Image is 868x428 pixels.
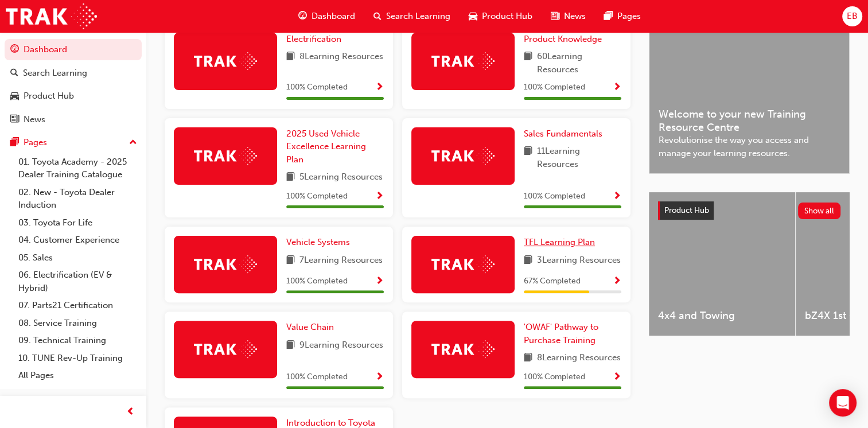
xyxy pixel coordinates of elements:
span: book-icon [524,351,532,365]
span: pages-icon [604,9,613,24]
a: 09. Technical Training [14,332,142,349]
span: prev-icon [126,405,135,419]
span: TFL Learning Plan [524,237,595,247]
a: 04. Customer Experience [14,231,142,249]
span: 2025 Used Vehicle Excellence Learning Plan [286,129,366,165]
img: Trak [194,340,257,358]
span: search-icon [373,9,382,24]
span: EB [847,10,858,23]
div: Open Intercom Messenger [829,389,857,417]
span: search-icon [10,68,18,79]
img: Trak [431,340,495,358]
button: Show Progress [613,189,621,204]
button: EB [842,6,862,26]
span: News [564,10,586,23]
a: Dashboard [5,39,142,60]
span: Value Chain [286,322,334,332]
span: 5 Learning Resources [299,170,383,185]
span: Product Hub [664,205,709,215]
a: 'OWAF' Pathway to Purchase Training [524,321,621,347]
a: Latest NewsShow allWelcome to your new Training Resource CentreRevolutionise the way you access a... [649,1,850,174]
a: Product Knowledge [524,33,606,46]
span: book-icon [524,50,532,76]
span: guage-icon [298,9,307,24]
img: Trak [6,3,97,29]
img: Trak [431,147,495,165]
span: Product Knowledge [524,34,602,44]
span: 60 Learning Resources [537,50,621,76]
img: Trak [431,255,495,273]
span: 100 % Completed [286,371,348,384]
span: 100 % Completed [286,190,348,203]
span: Product Hub [482,10,532,23]
a: 06. Electrification (EV & Hybrid) [14,266,142,297]
span: Show Progress [613,192,621,202]
span: up-icon [129,135,137,150]
span: Sales Fundamentals [524,129,602,139]
a: 02. New - Toyota Dealer Induction [14,184,142,214]
span: Show Progress [375,83,384,93]
span: book-icon [286,170,295,185]
div: Product Hub [24,90,74,103]
span: 8 Learning Resources [537,351,621,365]
a: News [5,109,142,130]
span: 'OWAF' Pathway to Purchase Training [524,322,598,345]
span: 100 % Completed [524,371,585,384]
a: Electrification [286,33,346,46]
button: Show Progress [375,80,384,95]
img: Trak [194,255,257,273]
span: 100 % Completed [524,81,585,94]
span: 7 Learning Resources [299,254,383,268]
button: Show Progress [613,80,621,95]
a: TFL Learning Plan [524,236,600,249]
span: Welcome to your new Training Resource Centre [659,108,840,134]
span: Show Progress [375,372,384,383]
a: 05. Sales [14,249,142,267]
button: Show Progress [375,274,384,289]
span: Show Progress [375,192,384,202]
a: pages-iconPages [595,5,650,28]
span: book-icon [524,145,532,170]
a: Product HubShow all [658,201,840,220]
span: Electrification [286,34,341,44]
div: Search Learning [23,67,87,80]
span: 100 % Completed [524,190,585,203]
a: Vehicle Systems [286,236,355,249]
span: book-icon [286,338,295,353]
span: 11 Learning Resources [537,145,621,170]
span: guage-icon [10,45,19,55]
span: book-icon [524,254,532,268]
button: Show Progress [375,189,384,204]
span: news-icon [10,115,19,125]
span: book-icon [286,50,295,64]
a: news-iconNews [542,5,595,28]
span: 67 % Completed [524,275,581,288]
button: Show Progress [375,370,384,384]
span: 3 Learning Resources [537,254,621,268]
a: Product Hub [5,85,142,107]
a: 10. TUNE Rev-Up Training [14,349,142,367]
span: car-icon [10,91,19,102]
span: Show Progress [375,277,384,287]
span: book-icon [286,254,295,268]
span: news-icon [551,9,559,24]
button: Pages [5,132,142,153]
a: 07. Parts21 Certification [14,297,142,314]
a: guage-iconDashboard [289,5,364,28]
img: Trak [194,147,257,165]
div: Pages [24,136,47,149]
span: Dashboard [312,10,355,23]
span: Pages [617,10,641,23]
span: 9 Learning Resources [299,338,383,353]
button: DashboardSearch LearningProduct HubNews [5,37,142,132]
span: car-icon [469,9,477,24]
a: 01. Toyota Academy - 2025 Dealer Training Catalogue [14,153,142,184]
img: Trak [431,52,495,70]
a: 08. Service Training [14,314,142,332]
div: News [24,113,45,126]
a: 4x4 and Towing [649,192,795,336]
img: Trak [194,52,257,70]
span: pages-icon [10,138,19,148]
button: Show Progress [613,370,621,384]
